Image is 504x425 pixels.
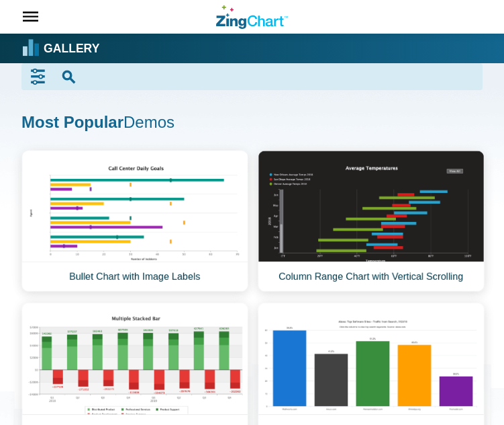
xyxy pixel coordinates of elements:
strong: Gallery [44,43,99,55]
a: Column Range Chart with Vertical Scrolling [258,150,485,292]
a: Gallery [23,38,99,59]
a: ZingChart Logo. Click to return to the homepage [216,5,288,29]
a: Bullet Chart with Image Labels [21,150,248,292]
strong: Most Popular [21,113,123,131]
h1: Demos [21,112,483,132]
